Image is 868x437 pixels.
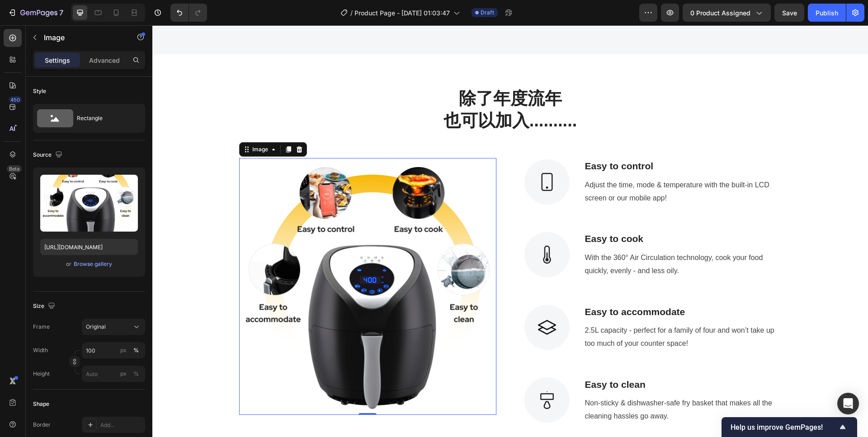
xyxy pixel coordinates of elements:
div: Browse gallery [74,260,112,268]
div: Source [33,149,64,161]
div: Publish [816,8,838,18]
span: Original [86,323,106,331]
p: Easy to control [433,134,628,148]
iframe: Design area [152,25,868,437]
div: Style [33,87,46,95]
div: % [133,346,139,354]
label: Frame [33,323,50,331]
img: Alt Image [372,207,417,252]
span: Draft [481,9,494,17]
span: Product Page - [DATE] 01:03:47 [354,8,450,18]
p: 2.5L capacity - perfect for a family of four and won’t take up too much of your counter space! [433,299,628,325]
img: Alt Image [372,279,417,325]
input: https://example.com/image.jpg [40,239,138,255]
div: Shape [33,400,49,408]
div: px [120,370,127,378]
input: px% [82,342,145,358]
div: Add... [100,421,143,429]
button: Save [774,4,804,22]
img: preview-image [40,175,138,232]
img: Alt Image [372,134,417,179]
button: Browse gallery [73,260,113,269]
p: Non-sticky & dishwasher-safe fry basket that makes all the cleaning hassles go away. [433,372,628,398]
span: Help us improve GemPages! [731,423,837,432]
span: / [350,8,353,18]
div: Border [33,421,51,429]
p: Easy to cook [433,206,628,221]
p: Advanced [89,56,120,65]
button: % [118,345,129,356]
div: Undo/Redo [170,4,207,22]
div: Size [33,300,57,312]
div: Open Intercom Messenger [837,393,859,414]
button: 7 [4,4,67,22]
div: Beta [7,165,22,172]
label: Width [33,346,48,354]
div: Rectangle [77,108,132,129]
img: Alt Image [372,352,417,397]
button: 0 product assigned [683,4,771,22]
button: px [131,345,142,356]
p: With the 360° Air Circulation technology, cook your food quickly, evenly - and less oily. [433,226,628,252]
div: % [133,370,139,378]
button: % [118,368,129,379]
button: Show survey - Help us improve GemPages! [731,422,848,432]
button: Original [82,319,145,335]
span: or [66,259,71,270]
span: 0 product assigned [690,8,750,18]
p: Easy to accommodate [433,279,628,294]
button: px [131,368,142,379]
div: 450 [9,96,22,103]
div: px [120,346,127,354]
p: Adjust the time, mode & temperature with the built-in LCD screen or our mobile app! [433,153,628,180]
input: px% [82,366,145,382]
p: Easy to clean [433,352,628,367]
label: Height [33,370,50,378]
p: Settings [45,56,70,65]
span: Save [782,9,797,17]
button: Publish [808,4,846,22]
p: 7 [59,7,63,18]
p: Image [44,32,121,43]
